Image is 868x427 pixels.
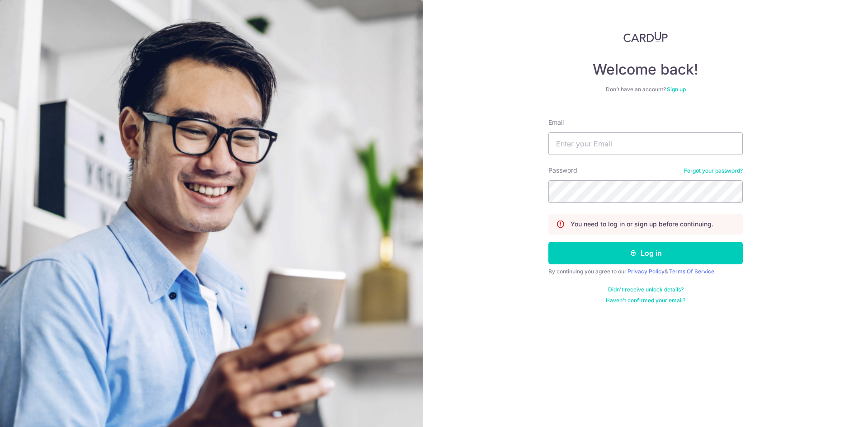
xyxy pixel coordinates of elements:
a: Haven't confirmed your email? [606,297,685,304]
label: Password [548,166,577,175]
a: Terms Of Service [669,268,714,275]
a: Didn't receive unlock details? [608,286,684,293]
div: By continuing you agree to our & [548,268,743,275]
input: Enter your Email [548,132,743,155]
button: Log in [548,242,743,264]
div: Don’t have an account? [548,86,743,93]
a: Privacy Policy [627,268,665,275]
img: CardUp Logo [623,32,668,42]
a: Forgot your password? [684,167,743,174]
label: Email [548,118,564,127]
a: Sign up [667,86,686,93]
h4: Welcome back! [548,61,743,79]
p: You need to log in or sign up before continuing. [571,220,713,229]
